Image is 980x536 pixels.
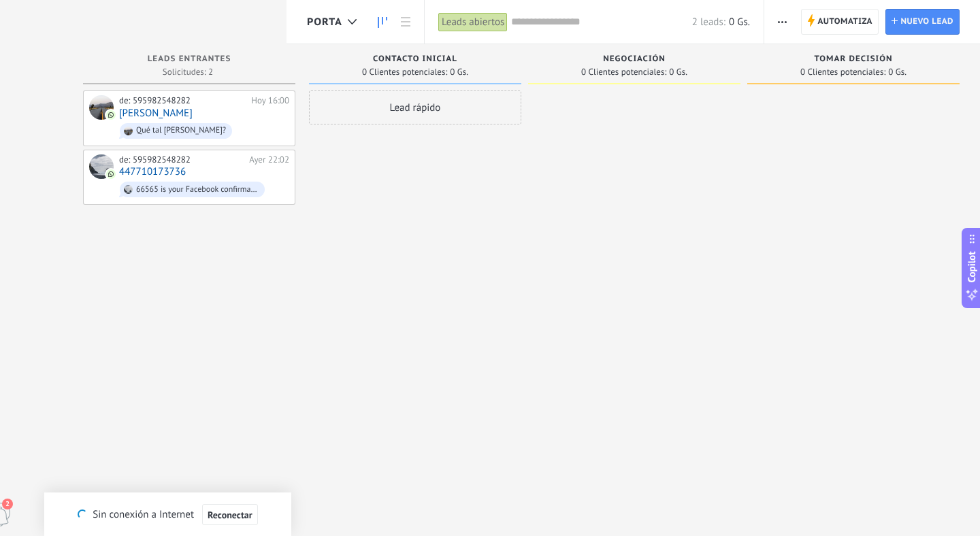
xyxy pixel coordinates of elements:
span: 0 Clientes potenciales: [581,68,666,76]
span: 0 Gs. [888,68,906,76]
span: Nuevo lead [900,10,953,34]
div: Qué tal [PERSON_NAME]? [136,126,226,135]
div: Ayer 22:02 [249,154,289,165]
span: Negociación [603,54,666,64]
div: Leads Entrantes [90,54,289,66]
span: Tomar decisión [814,54,892,64]
span: Solicitudes: 2 [163,68,213,76]
span: Contacto inicial [373,54,457,64]
span: 2 [2,499,13,509]
div: Tomar decisión [754,54,953,66]
a: Automatiza [801,9,879,35]
span: 0 Clientes potenciales: [362,68,447,76]
span: Leads Entrantes [148,54,231,64]
span: 0 Clientes potenciales: [800,68,885,76]
span: 0 Gs. [729,16,750,29]
div: de: 595982548282 [119,95,246,106]
a: [PERSON_NAME] [119,107,193,119]
div: Lead rápido [309,90,521,124]
img: com.amocrm.amocrmwa.svg [106,169,116,179]
div: Sin conexión a Internet [78,503,257,526]
span: Copilot [966,252,979,283]
div: 447710173736 [89,154,114,179]
button: Reconectar [202,504,258,526]
div: Negociación [535,54,734,66]
a: 447710173736 [119,166,186,178]
div: Josefina Gorostiaga [89,95,114,120]
span: 0 Gs. [669,68,687,76]
a: Nuevo lead [885,9,960,35]
span: PORTA [307,16,342,29]
div: Leads abiertos [438,12,508,32]
div: de: 595982548282 [119,154,244,165]
div: 66565 is your Facebook confirmation code [136,185,259,195]
div: Contacto inicial [316,54,514,66]
span: 2 leads: [692,16,725,29]
span: 0 Gs. [450,68,468,76]
div: Hoy 16:00 [251,95,289,106]
img: com.amocrm.amocrmwa.svg [106,110,116,120]
span: Reconectar [208,510,252,520]
span: Automatiza [817,10,872,34]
